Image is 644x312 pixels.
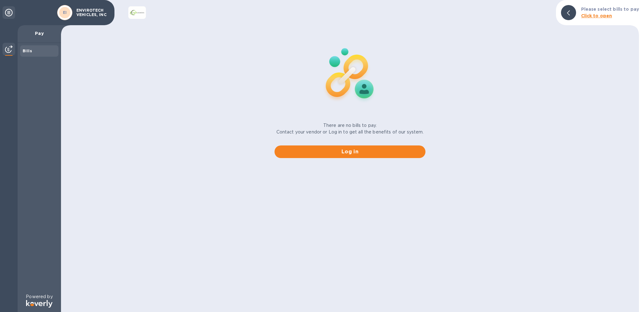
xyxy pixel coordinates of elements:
[276,122,424,135] p: There are no bills to pay. Contact your vendor or Log in to get all the benefits of our system.
[63,10,67,15] b: EI
[26,300,53,308] img: Logo
[26,293,53,300] p: Powered by
[76,8,108,17] p: ENVIROTECH VEHICLES, INC
[280,148,420,156] span: Log in
[23,48,32,53] b: Bills
[275,145,425,158] button: Log in
[581,13,612,18] b: Click to open
[23,30,56,37] p: Pay
[581,7,639,12] b: Please select bills to pay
